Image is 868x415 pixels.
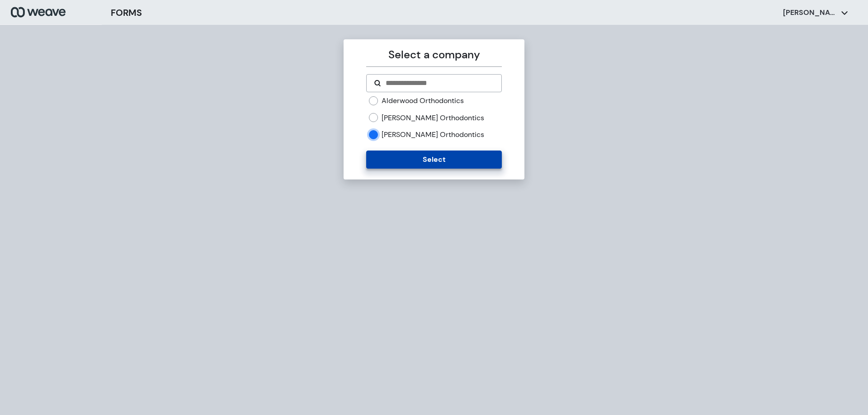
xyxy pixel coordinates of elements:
p: [PERSON_NAME] [783,8,837,18]
input: Search [385,78,494,89]
label: [PERSON_NAME] Orthodontics [382,113,484,123]
p: Select a company [366,47,501,63]
h3: FORMS [111,6,142,19]
label: [PERSON_NAME] Orthodontics [382,130,484,140]
button: Select [366,151,501,169]
label: Alderwood Orthodontics [382,96,464,106]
